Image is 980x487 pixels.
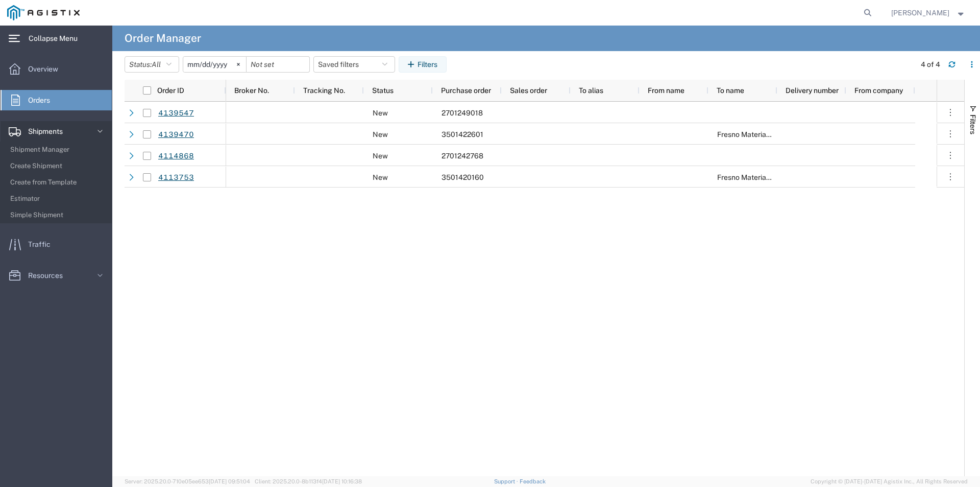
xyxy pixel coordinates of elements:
button: Saved filters [313,56,395,73]
a: 4113753 [158,169,194,187]
span: Orders [28,90,57,110]
h4: Order Manager [125,26,201,51]
span: [DATE] 10:16:38 [322,478,362,484]
a: Overview [1,59,112,79]
span: Filters [969,114,977,134]
input: Not set [183,57,246,72]
span: Delivery number [786,86,839,95]
a: Shipments [1,121,112,142]
span: Tracking No. [303,86,345,95]
span: Order ID [157,86,184,95]
a: Support [494,478,520,484]
span: Shipment Manager [10,140,105,160]
span: New [373,109,388,117]
span: New [373,173,388,181]
span: Broker No. [234,86,269,95]
button: [PERSON_NAME] [891,7,966,19]
span: Simple Shipment [10,205,105,225]
span: Fresno Materials Receiving [717,130,805,138]
a: Orders [1,90,112,110]
a: Resources [1,265,112,286]
span: All [152,60,161,68]
a: 4139470 [158,126,194,144]
span: Status [372,86,394,95]
input: Not set [247,57,309,72]
span: 2701242768 [442,152,483,160]
a: Feedback [520,478,546,484]
span: Resources [28,265,70,286]
span: From company [854,86,903,95]
span: Traffic [28,234,58,254]
span: 2701249018 [442,109,483,117]
button: Filters [399,56,447,73]
a: 4139547 [158,104,194,122]
div: 4 of 4 [921,59,940,70]
a: Traffic [1,234,112,254]
span: Server: 2025.20.0-710e05ee653 [125,478,250,484]
span: Copyright © [DATE]-[DATE] Agistix Inc., All Rights Reserved [811,477,968,486]
span: Collapse Menu [29,28,85,49]
span: Client: 2025.20.0-8b113f4 [255,478,362,484]
span: Overview [28,59,65,79]
span: David Landers [891,7,949,18]
a: 4114868 [158,147,194,165]
span: New [373,152,388,160]
span: Create from Template [10,172,105,193]
span: Purchase order [441,86,491,95]
span: 3501420160 [442,173,484,181]
span: New [373,130,388,138]
span: [DATE] 09:51:04 [209,478,250,484]
button: Status:All [125,56,179,73]
span: To name [717,86,744,95]
span: To alias [579,86,603,95]
span: From name [648,86,684,95]
span: Estimator [10,189,105,209]
span: Shipments [28,121,70,142]
span: 3501422601 [442,130,483,138]
span: Fresno Materials Receiving [717,173,805,181]
span: Sales order [510,86,547,95]
img: logo [7,5,80,20]
span: Create Shipment [10,156,105,176]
